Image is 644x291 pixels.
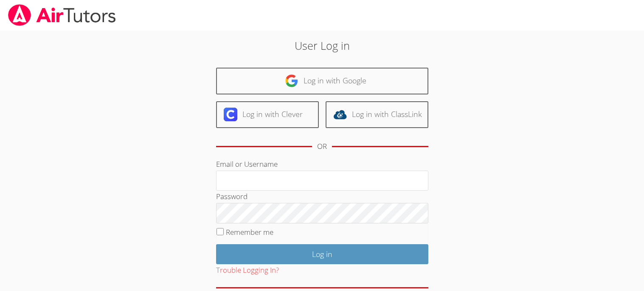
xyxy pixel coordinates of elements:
button: Trouble Logging In? [216,264,279,277]
div: OR [317,140,327,153]
img: google-logo-50288ca7cdecda66e5e0955fdab243c47b7ad437acaf1139b6f446037453330a.svg [285,74,298,88]
img: clever-logo-6eab21bc6e7a338710f1a6ff85c0baf02591cd810cc4098c63d3a4b26e2feb20.svg [224,108,237,121]
a: Log in with Google [216,68,428,94]
h2: User Log in [148,37,496,54]
img: airtutors_banner-c4298cdbf04f3fff15de1276eac7730deb9818008684d7c2e4769d2f7ddbe033.png [7,4,117,26]
label: Email or Username [216,159,278,169]
a: Log in with ClassLink [326,101,428,128]
a: Log in with Clever [216,101,319,128]
label: Remember me [226,227,273,237]
input: Log in [216,244,428,264]
img: classlink-logo-d6bb404cc1216ec64c9a2012d9dc4662098be43eaf13dc465df04b49fa7ab582.svg [333,108,347,121]
label: Password [216,191,247,201]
